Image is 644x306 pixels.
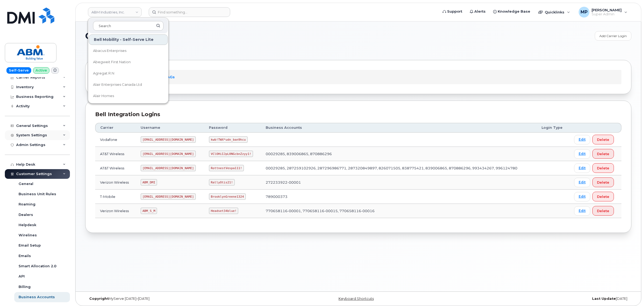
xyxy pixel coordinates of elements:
td: AT&T Wireless [95,147,136,161]
span: Abegweit First Nation [93,59,131,65]
input: Search [93,21,163,31]
button: Delete [592,163,614,173]
code: ABM_DMI [141,179,157,186]
a: Alair Enterprises Canada Ltd [89,79,168,90]
button: Delete [592,177,614,187]
span: Delete [597,151,609,156]
td: 770658116-00001, 770658116-00015, 770658116-00016 [261,204,537,218]
span: Alair Homes [93,93,114,99]
td: Vodafone [95,133,136,147]
code: RallyOtis21! [209,179,234,186]
td: T-Mobile [95,190,136,204]
td: 789000373 [261,190,537,204]
a: Keyboard Shortcuts [339,297,374,301]
button: Delete [592,135,614,144]
span: Delete [597,180,609,185]
code: VClOHiIJpL0NGcbnZzyy1! [209,151,253,157]
span: Delete [597,166,609,171]
a: Abegweit First Nation [89,57,168,67]
a: Edit [574,192,590,201]
td: 00029285, 287259102926, 287296986771, 287320849897, 826071505, 838775421, 839006865, 870886296, 9... [261,161,537,175]
a: Edit [574,163,590,173]
span: Delete [597,137,609,142]
td: AT&T Wireless [95,161,136,175]
strong: Copyright [89,297,109,301]
code: BrooklynGreene1324 [209,193,245,200]
td: Verizon Wireless [95,204,136,218]
span: Agregat R.N [93,71,114,76]
td: Verizon Wireless [95,175,136,190]
code: [EMAIL_ADDRESS][DOMAIN_NAME] [141,193,196,200]
button: Delete [592,206,614,216]
code: [EMAIL_ADDRESS][DOMAIN_NAME] [141,136,196,143]
a: Abacus Enterprises [89,45,168,56]
span: Delete [597,194,609,199]
a: Alair Homes [89,91,168,101]
code: Headset34blue! [209,208,238,214]
th: Carrier [95,123,136,133]
code: RottnestVespa111! [209,165,244,171]
td: 272233922-00001 [261,175,537,190]
strong: Last Update [592,297,616,301]
span: Alair Enterprises Canada Ltd [93,82,142,87]
span: Carrier Logins [85,31,148,41]
td: 00029285, 839006865, 870886296 [261,147,537,161]
div: Bell Mobility - Self-Serve Lite [89,34,168,45]
div: Bell Integration Logins [95,111,621,118]
button: Delete [592,192,614,201]
th: Username [136,123,204,133]
a: Edit [574,178,590,187]
code: [EMAIL_ADDRESS][DOMAIN_NAME] [141,165,196,171]
code: kwb!TWX*udn_ban9hcu [209,136,247,143]
div: [DATE] [449,297,631,301]
span: Delete [597,208,609,214]
button: Delete [592,149,614,159]
a: Agregat R.N [89,68,168,79]
span: Abacus Enterprises [93,48,126,54]
code: [EMAIL_ADDRESS][DOMAIN_NAME] [141,151,196,157]
a: Edit [574,135,590,144]
a: Edit [574,206,590,216]
th: Business Accounts [261,123,537,133]
th: Password [204,123,261,133]
div: MyServe [DATE]–[DATE] [85,297,267,301]
code: ABM_S_M [141,208,157,214]
a: Edit [574,149,590,159]
th: Login Type [537,123,569,133]
a: Add Carrier Login [595,31,631,41]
